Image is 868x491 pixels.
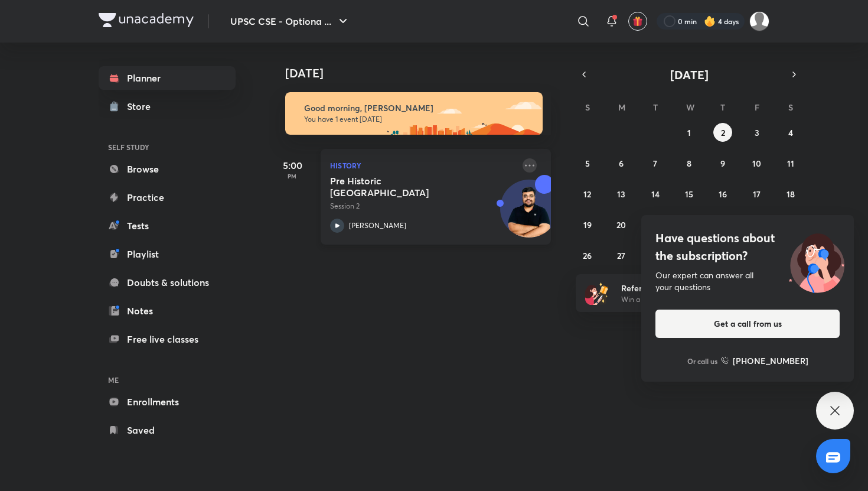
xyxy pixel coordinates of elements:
[618,102,625,113] abbr: Monday
[583,188,591,200] abbr: October 12, 2025
[719,188,727,200] abbr: October 16, 2025
[687,356,717,366] p: Or call us
[592,66,786,83] button: [DATE]
[788,127,793,138] abbr: October 4, 2025
[788,102,793,113] abbr: Saturday
[578,154,597,173] button: October 5, 2025
[578,184,597,203] button: October 12, 2025
[99,66,236,90] a: Planner
[349,220,406,231] p: [PERSON_NAME]
[713,184,732,203] button: October 16, 2025
[755,127,759,138] abbr: October 3, 2025
[612,246,631,265] button: October 27, 2025
[686,102,694,113] abbr: Wednesday
[99,13,194,30] a: Company Logo
[720,158,725,169] abbr: October 9, 2025
[655,229,840,265] h4: Have questions about the subscription?
[752,158,761,169] abbr: October 10, 2025
[733,355,808,367] h6: [PHONE_NUMBER]
[99,13,194,27] img: Company Logo
[680,154,699,173] button: October 8, 2025
[501,186,557,243] img: Avatar
[612,154,631,173] button: October 6, 2025
[612,184,631,203] button: October 13, 2025
[285,66,563,80] h4: [DATE]
[99,418,236,442] a: Saved
[99,95,236,118] a: Store
[687,127,691,138] abbr: October 1, 2025
[616,219,626,230] abbr: October 20, 2025
[781,154,800,173] button: October 11, 2025
[704,15,716,27] img: streak
[99,271,236,294] a: Doubts & solutions
[585,281,609,305] img: referral
[680,184,699,203] button: October 15, 2025
[687,158,691,169] abbr: October 8, 2025
[721,127,725,138] abbr: October 2, 2025
[285,92,543,135] img: morning
[99,186,236,209] a: Practice
[655,310,840,338] button: Get a call from us
[99,214,236,238] a: Tests
[578,215,597,234] button: October 19, 2025
[304,103,532,113] h6: Good morning, [PERSON_NAME]
[779,229,854,293] img: ttu_illustration_new.svg
[749,11,769,31] img: Ayush Kumar
[583,219,592,230] abbr: October 19, 2025
[721,355,808,367] a: [PHONE_NUMBER]
[781,184,800,203] button: October 18, 2025
[330,158,515,173] p: History
[330,201,515,212] p: Session 2
[269,173,316,180] p: PM
[99,242,236,266] a: Playlist
[612,215,631,234] button: October 20, 2025
[713,123,732,142] button: October 2, 2025
[99,137,236,157] h6: SELF STUDY
[99,157,236,181] a: Browse
[99,370,236,390] h6: ME
[223,9,357,33] button: UPSC CSE - Optiona ...
[127,99,158,113] div: Store
[787,188,795,200] abbr: October 18, 2025
[628,12,647,31] button: avatar
[578,246,597,265] button: October 26, 2025
[621,294,766,305] p: Win a laptop, vouchers & more
[787,158,794,169] abbr: October 11, 2025
[655,269,840,293] div: Our expert can answer all your questions
[685,188,693,200] abbr: October 15, 2025
[99,327,236,351] a: Free live classes
[748,123,766,142] button: October 3, 2025
[619,158,624,169] abbr: October 6, 2025
[583,250,592,261] abbr: October 26, 2025
[680,123,699,142] button: October 1, 2025
[269,158,316,173] h5: 5:00
[304,115,532,124] p: You have 1 event [DATE]
[720,102,725,113] abbr: Thursday
[651,188,660,200] abbr: October 14, 2025
[781,123,800,142] button: October 4, 2025
[585,102,590,113] abbr: Sunday
[713,154,732,173] button: October 9, 2025
[617,250,625,261] abbr: October 27, 2025
[99,299,236,323] a: Notes
[653,102,658,113] abbr: Tuesday
[653,158,657,169] abbr: October 7, 2025
[621,282,766,294] h6: Refer friends
[748,154,766,173] button: October 10, 2025
[646,184,665,203] button: October 14, 2025
[585,158,590,169] abbr: October 5, 2025
[330,175,477,199] h5: Pre Historic India
[755,102,759,113] abbr: Friday
[753,188,761,200] abbr: October 17, 2025
[632,16,643,27] img: avatar
[670,67,709,83] span: [DATE]
[646,154,665,173] button: October 7, 2025
[617,188,625,200] abbr: October 13, 2025
[99,390,236,414] a: Enrollments
[748,184,766,203] button: October 17, 2025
